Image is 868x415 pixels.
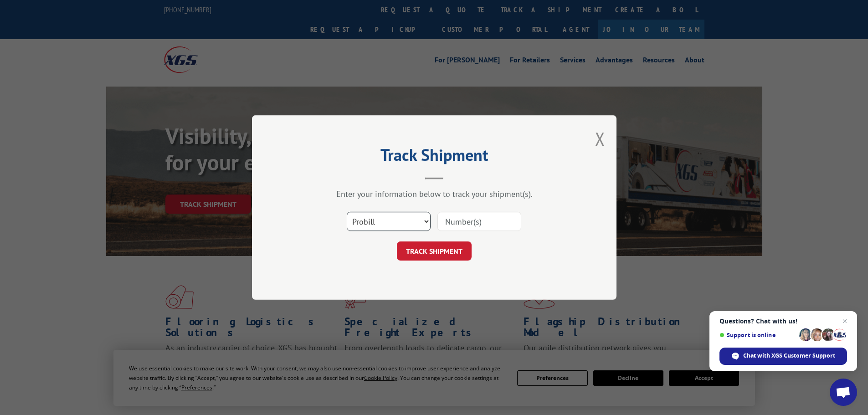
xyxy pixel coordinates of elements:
[298,149,571,166] h2: Track Shipment
[719,348,847,365] div: Chat with XGS Customer Support
[719,332,796,338] span: Support is online
[743,352,835,360] span: Chat with XGS Customer Support
[839,316,850,327] span: Close chat
[595,127,605,151] button: Close modal
[719,318,847,325] span: Questions? Chat with us!
[298,189,571,199] div: Enter your information below to track your shipment(s).
[830,379,857,406] div: Open chat
[437,212,521,231] input: Number(s)
[397,241,472,261] button: TRACK SHIPMENT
